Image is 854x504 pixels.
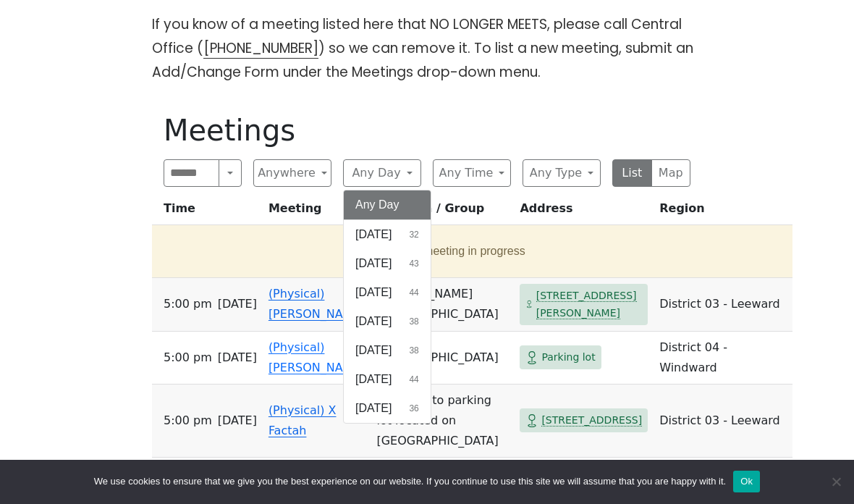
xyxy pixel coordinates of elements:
[651,159,691,187] button: Map
[355,226,392,243] span: [DATE]
[409,402,418,415] span: 36 results
[94,474,726,489] span: We use cookies to ensure that we give you the best experience on our website. If you continue to ...
[409,286,418,299] span: 44 results
[344,278,431,307] button: [DATE]44 results
[343,190,431,424] div: Any Day
[344,307,431,336] button: [DATE]38 results
[409,315,418,328] span: 38 results
[164,113,690,148] h1: Meetings
[218,411,257,431] span: [DATE]
[371,198,514,225] th: Location / Group
[829,474,843,489] span: No
[371,278,514,332] td: [PERSON_NAME][GEOGRAPHIC_DATA]
[164,411,212,431] span: 5:00 PM
[355,342,392,359] span: [DATE]
[541,348,595,366] span: Parking lot
[344,365,431,394] button: [DATE]44 results
[343,159,421,187] button: Any Day
[344,190,431,219] button: Any Day
[218,348,257,368] span: [DATE]
[654,332,792,385] td: District 04 - Windward
[344,249,431,278] button: [DATE]43 results
[152,198,263,225] th: Time
[409,344,418,357] span: 38 results
[164,159,219,187] input: Search
[218,294,257,314] span: [DATE]
[409,257,418,270] span: 43 results
[219,159,242,187] button: Search
[269,340,365,374] a: (Physical) [PERSON_NAME]
[355,400,392,417] span: [DATE]
[433,159,511,187] button: Any Time
[654,278,792,332] td: District 03 - Leeward
[514,198,654,225] th: Address
[654,385,792,458] td: District 03 - Leeward
[409,228,418,241] span: 32 results
[164,348,212,368] span: 5:00 PM
[164,294,212,314] span: 5:00 PM
[355,284,392,301] span: [DATE]
[371,385,514,458] td: Entrance to parking lot located on [GEOGRAPHIC_DATA]
[253,159,331,187] button: Anywhere
[152,12,702,84] p: If you know of a meeting listed here that NO LONGER MEETS, please call Central Office ( ) so we c...
[269,287,365,321] a: (Physical) [PERSON_NAME]
[654,198,792,225] th: Region
[612,159,652,187] button: List
[344,336,431,365] button: [DATE]38 results
[371,332,514,385] td: [GEOGRAPHIC_DATA]
[344,220,431,249] button: [DATE]32 results
[355,371,392,388] span: [DATE]
[409,373,418,386] span: 44 results
[523,159,601,187] button: Any Type
[158,231,781,272] button: 1 meeting in progress
[344,394,431,423] button: [DATE]36 results
[263,198,371,225] th: Meeting
[355,255,392,272] span: [DATE]
[269,403,337,437] a: (Physical) X Factah
[733,471,760,492] button: Ok
[355,313,392,330] span: [DATE]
